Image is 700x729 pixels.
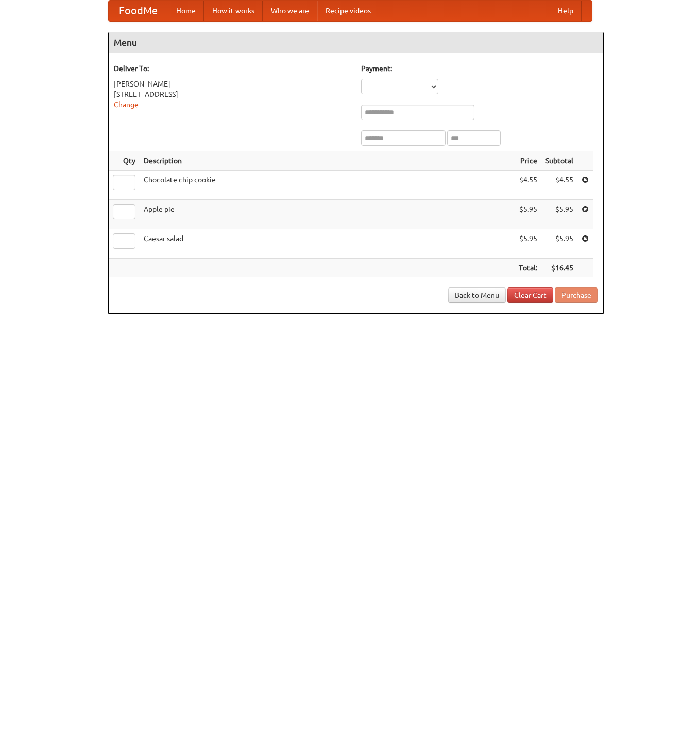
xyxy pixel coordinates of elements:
[140,151,515,171] th: Description
[448,287,506,303] a: Back to Menu
[109,32,603,53] h4: Menu
[515,200,541,229] td: $5.95
[515,171,541,200] td: $4.55
[114,79,351,89] div: [PERSON_NAME]
[541,171,577,200] td: $4.55
[114,100,139,109] a: Change
[555,287,598,303] button: Purchase
[507,287,553,303] a: Clear Cart
[515,151,541,171] th: Price
[204,1,263,21] a: How it works
[515,229,541,259] td: $5.95
[541,229,577,259] td: $5.95
[140,229,515,259] td: Caesar salad
[541,151,577,171] th: Subtotal
[109,1,168,21] a: FoodMe
[168,1,204,21] a: Home
[361,63,598,74] h5: Payment:
[541,200,577,229] td: $5.95
[114,63,351,74] h5: Deliver To:
[550,1,582,21] a: Help
[140,171,515,200] td: Chocolate chip cookie
[140,200,515,229] td: Apple pie
[109,151,140,171] th: Qty
[515,259,541,278] th: Total:
[114,89,351,99] div: [STREET_ADDRESS]
[263,1,317,21] a: Who we are
[541,259,577,278] th: $16.45
[317,1,379,21] a: Recipe videos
